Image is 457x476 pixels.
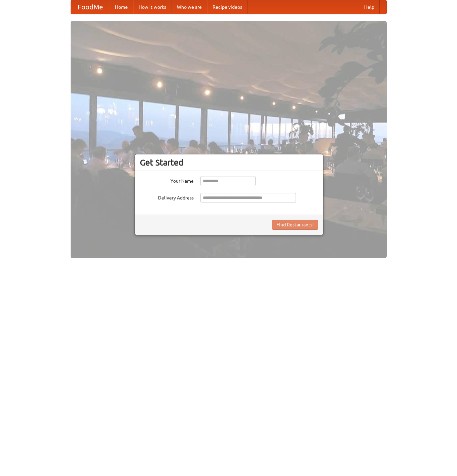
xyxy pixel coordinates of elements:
[110,0,133,14] a: Home
[172,0,207,14] a: Who we are
[272,220,318,230] button: Find Restaurants!
[140,157,318,168] h3: Get Started
[71,0,110,14] a: FoodMe
[207,0,247,14] a: Recipe videos
[140,176,194,184] label: Your Name
[140,193,194,201] label: Delivery Address
[359,0,380,14] a: Help
[133,0,172,14] a: How it works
